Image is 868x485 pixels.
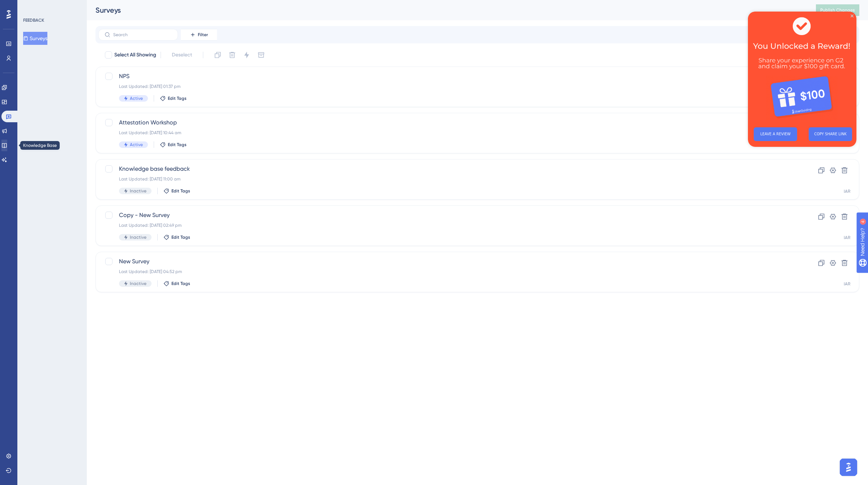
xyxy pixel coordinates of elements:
div: Last Updated: [DATE] 11:00 am [119,176,778,182]
span: Edit Tags [171,281,190,286]
button: Edit Tags [163,234,190,240]
input: Search [113,32,172,37]
button: Filter [181,29,217,41]
span: Edit Tags [171,234,190,240]
span: Active [130,142,143,148]
button: Surveys [23,32,47,45]
span: Need Help? [17,2,45,10]
div: Close Preview [103,3,106,6]
span: Filter [198,32,208,38]
span: Inactive [130,281,146,286]
div: Last Updated: [DATE] 10:44 am [119,130,778,136]
span: New Survey [119,257,778,266]
button: Edit Tags [160,95,187,101]
button: Edit Tags [163,188,190,194]
iframe: UserGuiding AI Assistant Launcher [838,456,859,478]
div: Last Updated: [DATE] 02:49 pm [119,222,778,228]
div: Surveys [95,5,798,15]
button: Deselect [165,48,199,61]
span: Attestation Workshop [119,118,778,127]
button: COPY SHARE LINK [61,116,104,129]
div: IAR [844,235,850,241]
span: Active [130,95,143,101]
span: Edit Tags [171,188,190,194]
span: Edit Tags [168,142,187,148]
button: LEAVE A REVIEW [6,116,49,129]
button: Edit Tags [163,281,190,286]
div: Last Updated: [DATE] 01:37 pm [119,84,778,89]
span: Deselect [172,51,192,59]
div: FEEDBACK [23,17,44,23]
div: Last Updated: [DATE] 04:52 pm [119,269,778,275]
div: IAR [844,281,850,287]
span: Inactive [130,188,146,194]
span: Select All Showing [114,51,156,59]
span: Edit Tags [168,95,187,101]
span: Copy - New Survey [119,211,778,220]
button: Edit Tags [160,142,187,148]
button: Publish Changes [816,4,859,16]
span: Publish Changes [820,7,855,13]
span: Knowledge base feedback [119,165,778,173]
span: NPS [119,72,778,81]
div: 4 [50,4,52,9]
span: Inactive [130,234,146,240]
div: IAR [844,188,850,194]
